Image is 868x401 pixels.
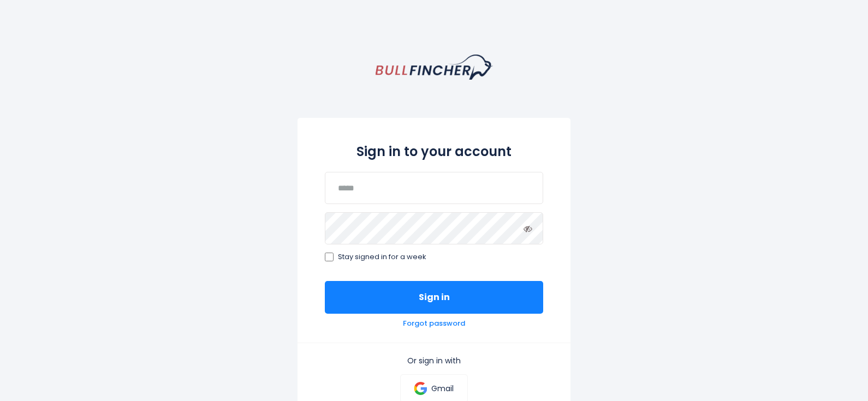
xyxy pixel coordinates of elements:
[338,253,426,262] span: Stay signed in for a week
[403,319,465,328] a: Forgot password
[325,253,334,261] input: Stay signed in for a week
[325,281,543,314] button: Sign in
[431,384,454,393] p: Gmail
[325,356,543,366] p: Or sign in with
[325,142,543,161] h2: Sign in to your account
[376,55,493,80] a: homepage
